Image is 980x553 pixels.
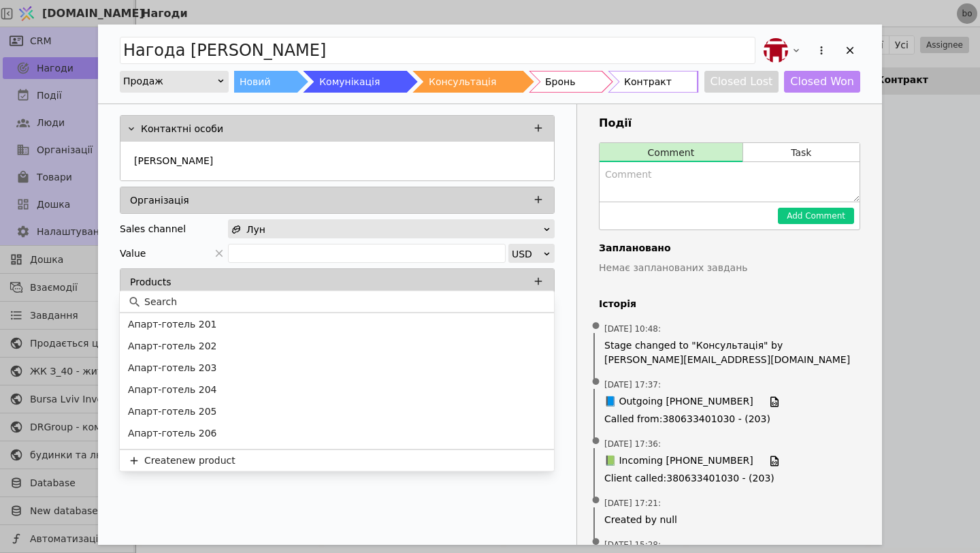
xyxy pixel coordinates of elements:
[604,497,661,509] span: [DATE] 17:21 :
[604,394,753,409] span: 📘 Outgoing [PHONE_NUMBER]
[123,72,216,91] div: Продаж
[545,71,575,93] div: Бронь
[589,309,603,344] span: •
[604,471,855,486] span: Client called : 380633401030 - (203)
[599,241,860,255] h4: Заплановано
[130,193,189,208] p: Організація
[743,143,860,162] button: Task
[134,154,213,168] p: [PERSON_NAME]
[778,208,854,224] button: Add Comment
[120,244,146,263] span: Value
[141,122,223,136] p: Контактні особи
[604,438,661,450] span: [DATE] 17:36 :
[600,143,742,162] button: Comment
[604,379,661,391] span: [DATE] 17:37 :
[604,338,855,367] span: Stage changed to "Консультація" by [PERSON_NAME][EMAIL_ADDRESS][DOMAIN_NAME]
[246,220,265,239] span: Лун
[240,71,271,93] div: Новий
[604,513,855,527] span: Created by null
[144,295,546,309] input: Search
[98,25,882,545] div: Add Opportunity
[429,71,496,93] div: Консультація
[624,71,672,93] div: Контракт
[120,219,186,238] div: Sales channel
[599,115,860,131] h3: Події
[604,412,855,426] span: Called from : 380633401030 - (203)
[599,297,860,311] h4: Історія
[599,261,860,275] p: Немає запланованих завдань
[604,539,661,551] span: [DATE] 15:28 :
[604,323,661,335] span: [DATE] 10:48 :
[704,71,779,93] button: Closed Lost
[589,424,603,459] span: •
[319,71,380,93] div: Комунікація
[589,484,603,518] span: •
[764,38,788,63] img: bo
[589,365,603,400] span: •
[130,275,171,289] p: Products
[784,71,860,93] button: Closed Won
[512,244,542,264] div: USD
[604,454,753,469] span: 📗 Incoming [PHONE_NUMBER]
[231,225,241,234] img: affiliate-program.svg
